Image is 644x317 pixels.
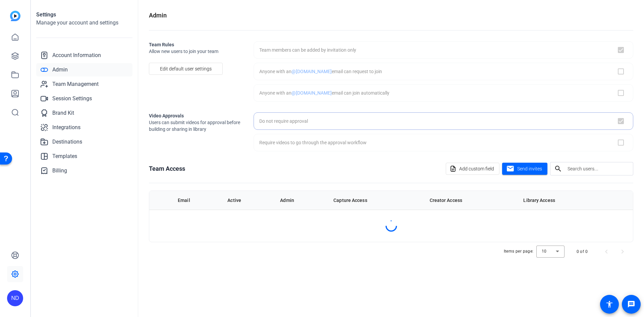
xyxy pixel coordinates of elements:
[504,248,534,255] div: Items per page:
[52,80,99,88] span: Team Management
[52,66,68,74] span: Admin
[598,244,614,260] button: Previous page
[36,49,132,62] a: Account Information
[36,106,132,120] a: Brand Kit
[149,112,243,119] h2: Video Approvals
[149,41,243,48] h2: Team Rules
[36,150,132,163] a: Templates
[52,138,82,146] span: Destinations
[52,95,92,103] span: Session Settings
[52,167,67,175] span: Billing
[36,135,132,149] a: Destinations
[518,191,609,210] th: Library Access
[568,165,628,173] input: Search users...
[36,164,132,177] a: Billing
[259,68,382,75] div: Anyone with an email can request to join
[424,191,518,210] th: Creator Access
[52,51,101,59] span: Account Information
[502,163,547,175] button: Send invites
[577,248,588,255] div: 0 of 0
[291,69,332,74] span: @[DOMAIN_NAME]
[627,300,635,308] mat-icon: message
[149,11,167,20] h1: Admin
[160,62,212,75] span: Edit default user settings
[259,139,367,146] div: Require videos to go through the approval workflow
[36,19,132,27] h2: Manage your account and settings
[259,90,389,96] div: Anyone with an email can join automatically
[328,191,424,210] th: Capture Access
[275,191,328,210] th: Admin
[36,77,132,91] a: Team Management
[149,48,243,55] span: Allow new users to join your team
[149,119,243,133] span: Users can submit videos for approval before building or sharing in library
[259,118,308,124] div: Do not require approval
[7,290,23,306] div: ND
[459,162,494,175] span: Add custom field
[291,90,332,96] span: @[DOMAIN_NAME]
[614,244,631,260] button: Next page
[52,123,80,131] span: Integrations
[605,300,613,308] mat-icon: accessibility
[10,11,20,21] img: blue-gradient.svg
[550,165,566,173] mat-icon: search
[222,191,275,210] th: Active
[36,92,132,105] a: Session Settings
[36,121,132,134] a: Integrations
[36,11,132,19] h1: Settings
[149,63,223,75] button: Edit default user settings
[446,163,499,175] button: Add custom field
[149,164,185,173] h1: Team Access
[36,63,132,76] a: Admin
[517,165,542,172] span: Send invites
[259,47,356,53] div: Team members can be added by invitation only
[52,109,74,117] span: Brand Kit
[172,191,222,210] th: Email
[52,152,77,160] span: Templates
[506,165,515,173] mat-icon: mail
